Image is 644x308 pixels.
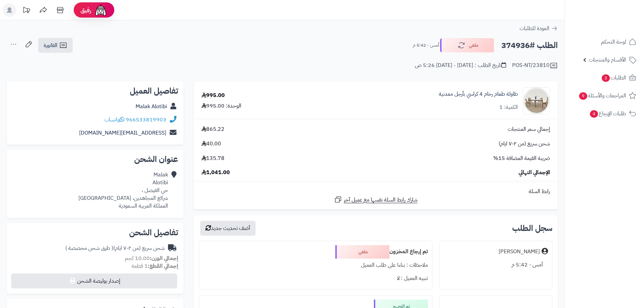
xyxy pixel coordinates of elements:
h2: تفاصيل الشحن [12,229,178,237]
div: تاريخ الطلب : [DATE] - [DATE] 5:26 ص [415,62,506,69]
span: رفيق [80,6,91,14]
img: ai-face.png [94,3,108,17]
span: الفاتورة [44,41,57,49]
div: [PERSON_NAME] [499,248,540,256]
b: تم إرجاع المخزون [389,247,428,256]
div: تنبيه العميل : لا [204,272,428,285]
span: 865.22 [201,125,224,133]
img: logo-2.png [598,5,638,19]
a: واتساب [104,116,124,124]
span: الطلبات [601,73,626,82]
div: الوحدة: 995.00 [201,102,241,110]
small: 10.00 كجم [125,254,178,262]
button: أضف تحديث جديد [200,221,256,236]
strong: إجمالي الوزن: [150,254,178,262]
a: الطلبات3 [569,70,640,86]
a: الفاتورة [38,38,73,53]
span: 1,041.00 [201,169,230,176]
button: إصدار بوليصة الشحن [11,274,177,288]
span: 40.00 [201,140,221,148]
div: ملغي [335,245,389,259]
a: Malak Alotibi [136,102,167,111]
span: شحن سريع (من ٢-٧ ايام) [499,140,550,148]
div: ملاحظات : بناءا على طلب العميل [204,259,428,272]
a: [EMAIL_ADDRESS][DOMAIN_NAME] [79,129,166,137]
a: تحديثات المنصة [18,3,35,19]
span: ضريبة القيمة المضافة 15% [493,155,550,162]
a: لوحة التحكم [569,34,640,50]
span: الأقسام والمنتجات [589,55,626,65]
h2: الطلب #374936 [501,39,558,52]
small: أمس - 5:42 م [413,42,439,49]
div: Malak Alotibi حي الفيصل ، شرائع المجاهدين، [GEOGRAPHIC_DATA] المملكة العربية السعودية [78,171,168,210]
a: طلبات الإرجاع4 [569,105,640,122]
div: 995.00 [201,92,225,99]
div: رابط السلة [196,188,555,195]
div: شحن سريع (من ٢-٧ ايام) [65,244,165,252]
button: ملغي [440,38,494,52]
span: شارك رابط السلة نفسها مع عميل آخر [344,196,418,204]
div: أمس - 5:42 م [444,258,548,271]
small: 1 قطعة [132,262,178,270]
h3: سجل الطلب [512,224,552,232]
span: 135.78 [201,155,224,162]
a: طاولة طعام رخام 4 كراسي بأرجل معدنية [439,90,518,98]
span: 3 [602,74,610,82]
h2: عنوان الشحن [12,155,178,163]
span: 4 [590,110,598,118]
span: العودة للطلبات [520,24,549,32]
div: الكمية: 1 [499,103,518,111]
img: 1752663367-1-90x90.jpg [523,87,550,114]
span: طلبات الإرجاع [589,109,626,118]
a: شارك رابط السلة نفسها مع عميل آخر [334,195,418,204]
span: المراجعات والأسئلة [578,91,626,100]
a: المراجعات والأسئلة9 [569,88,640,104]
h2: تفاصيل العميل [12,87,178,95]
a: 966533819903 [126,116,166,124]
a: العودة للطلبات [520,24,558,32]
span: الإجمالي النهائي [519,169,550,176]
div: POS-NT/23810 [512,62,558,70]
span: ( طرق شحن مخصصة ) [65,244,113,252]
span: إجمالي سعر المنتجات [508,125,550,133]
span: لوحة التحكم [601,37,626,47]
strong: إجمالي القطع: [148,262,178,270]
span: 9 [579,92,587,100]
